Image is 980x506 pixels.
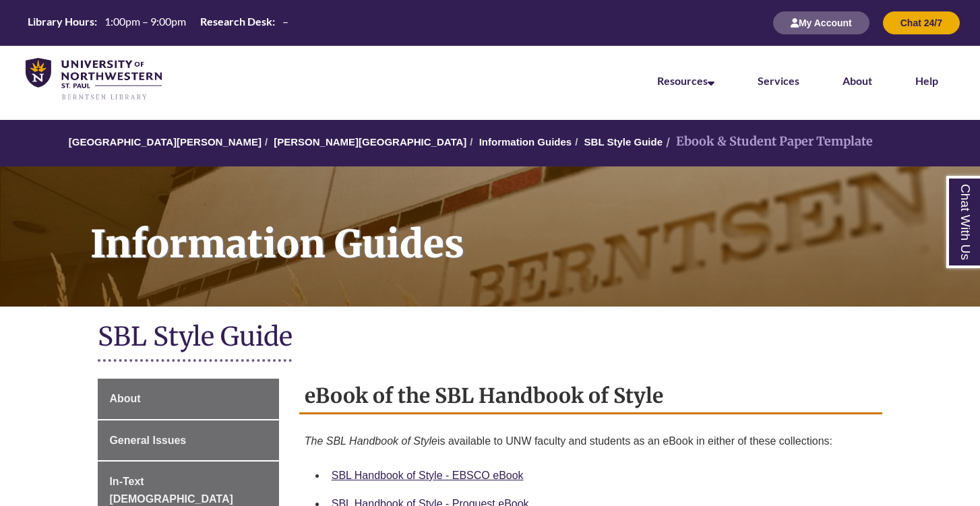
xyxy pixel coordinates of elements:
[773,17,869,28] a: My Account
[104,15,186,28] span: 1:00pm – 9:00pm
[26,58,162,101] img: UNWSP Library Logo
[98,420,278,461] a: General Issues
[98,379,278,419] a: About
[663,132,873,152] li: Ebook & Student Paper Template
[109,435,186,446] span: General Issues
[98,320,882,356] h1: SBL Style Guide
[758,74,799,87] a: Services
[332,470,524,481] a: SBL Handbook of Style - EBSCO eBook
[657,74,714,87] a: Resources
[843,74,872,87] a: About
[883,17,960,28] a: Chat 24/7
[274,136,466,148] a: [PERSON_NAME][GEOGRAPHIC_DATA]
[305,428,877,455] p: is available to UNW faculty and students as an eBook in either of these collections:
[584,136,663,148] a: SBL Style Guide
[109,393,140,404] span: About
[75,166,980,289] h1: Information Guides
[22,14,294,32] a: Hours Today
[282,15,288,28] span: –
[299,379,882,414] h2: eBook of the SBL Handbook of Style
[305,435,437,447] em: The SBL Handbook of Style
[479,136,572,148] a: Information Guides
[69,136,262,148] a: [GEOGRAPHIC_DATA][PERSON_NAME]
[773,11,869,34] button: My Account
[22,14,294,31] table: Hours Today
[22,14,99,29] th: Library Hours:
[883,11,960,34] button: Chat 24/7
[915,74,938,87] a: Help
[195,14,277,29] th: Research Desk:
